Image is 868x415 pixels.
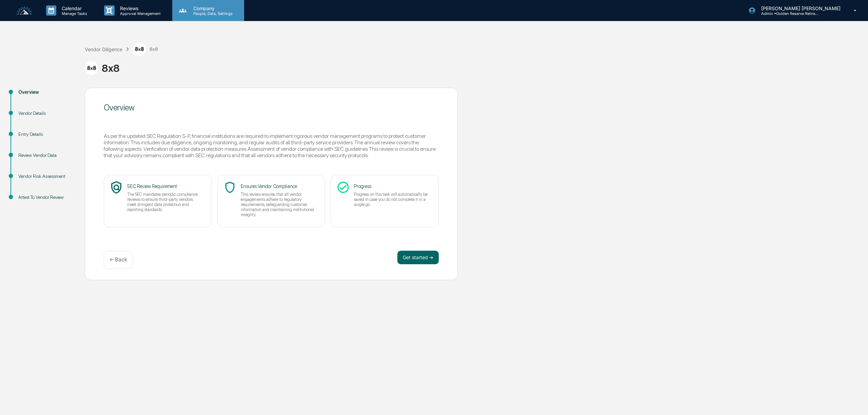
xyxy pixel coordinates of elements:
[133,42,158,56] div: 8x8
[18,173,74,180] div: Vendor Risk Assessment
[188,11,236,16] p: People, Data, Settings
[756,11,819,16] p: Admin • Golden Reserve Retirement
[18,131,74,138] div: Entry Details
[18,194,74,201] div: Attest To Vendor Review
[85,61,865,75] div: 8x8
[354,192,429,207] p: Progress on this task will automatically be saved in case you do not complete it in a single go.
[397,251,439,264] button: Get started ➔
[18,152,74,159] div: Review Vendor Data
[104,103,439,112] div: Overview
[18,89,74,96] div: Overview
[56,11,91,16] p: Manage Tasks
[354,183,429,189] p: Progress
[115,5,164,11] p: Reviews
[85,61,98,75] img: Vendor Logo
[110,181,123,194] span: policy_icon
[756,5,844,11] p: [PERSON_NAME] [PERSON_NAME]
[127,183,202,189] p: SEC Review Requirement
[133,42,146,56] img: Vendor Logo
[336,181,350,194] span: check_circle_icon
[241,183,316,189] p: Ensures Vendor Compliance
[127,192,202,212] p: The SEC mandates periodic compliance reviews to ensure third-party vendors meet stringent data pr...
[115,11,164,16] p: Approval Management
[188,5,236,11] p: Company
[56,5,91,11] p: Calendar
[85,46,122,52] div: Vendor Diligence
[16,6,33,15] img: logo
[104,133,439,159] div: As per the updated SEC Regulation S-P, financial institutions are required to implement rigorous ...
[223,181,237,194] span: shield_icon
[18,110,74,117] div: Vendor Details
[110,256,127,263] p: ← Back
[241,192,316,217] p: This review ensures that all vendor engagements adhere to regulatory requirements, safeguarding c...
